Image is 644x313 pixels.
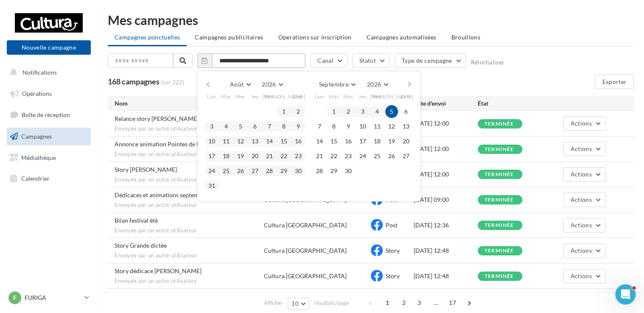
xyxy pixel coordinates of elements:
button: 4 [220,120,232,133]
span: Septembre [319,81,349,88]
button: 23 [342,150,355,162]
p: FURIGA [25,293,81,302]
span: Opérations [22,90,52,97]
a: Boîte de réception [5,106,92,124]
button: Type de campagne [395,53,466,68]
div: terminée [484,172,514,177]
button: 17 [205,150,218,162]
span: 2026 [367,81,381,88]
span: Campagnes publicitaires [195,34,263,41]
span: Envoyée par un autre utilisateur [115,277,264,285]
button: 13 [400,120,412,133]
span: Lun [315,93,324,100]
button: Statut [352,53,390,68]
button: Actions [563,116,605,131]
button: 31 [205,179,218,192]
button: Actions [563,218,605,232]
button: 10 [288,298,309,310]
button: Septembre [316,78,359,90]
button: 1 [328,105,340,118]
span: 168 campagnes [108,77,160,86]
button: 15 [328,135,340,148]
div: [DATE] 12:00 [414,170,478,179]
button: 14 [313,135,326,148]
span: Brouillons [451,34,480,41]
span: Calendrier [21,175,50,182]
button: 3 [356,105,369,118]
button: 8 [277,120,290,133]
div: [DATE] 12:48 [414,246,478,255]
span: Envoyée par un autre utilisateur [115,176,264,184]
button: 5 [385,105,398,118]
button: 2 [342,105,355,118]
div: [DATE] 12:48 [414,272,478,280]
span: Notifications [22,69,57,76]
div: [DATE] 09:00 [414,196,478,204]
button: 12 [234,135,247,148]
button: 26 [234,165,247,177]
button: 9 [342,120,355,133]
span: Actions [570,120,591,127]
span: Mer [343,93,353,100]
button: 16 [342,135,355,148]
a: F FURIGA [7,290,91,306]
button: 30 [342,165,355,177]
span: Annonce animation Pointes de l'avenir [115,140,216,148]
span: Envoyée par un autre utilisateur [115,252,264,260]
div: [DATE] 12:00 [414,119,478,128]
button: Réinitialiser [470,59,504,66]
button: Nouvelle campagne [7,40,91,55]
button: 30 [292,165,305,177]
button: 7 [263,120,276,133]
span: 17 [445,296,459,310]
span: Actions [570,272,591,279]
div: [DATE] 12:00 [414,145,478,153]
span: Actions [570,221,591,229]
button: 10 [205,135,218,148]
span: Mer [235,93,246,100]
span: Story [386,272,400,279]
span: Story Grande dictée [115,242,167,249]
span: Envoyée par un autre utilisateur [115,227,264,235]
span: Jeu [251,93,259,100]
button: Canal [310,53,347,68]
button: 6 [400,105,412,118]
span: Jeu [358,93,367,100]
button: 15 [277,135,290,148]
span: Story dédicace Corinne Leveque [115,267,202,274]
span: F [13,293,17,302]
button: 19 [385,135,398,148]
span: Relance story Ronan Guennoc [115,115,199,122]
span: Story Ronan Guennoc [115,166,177,173]
div: Mes campagnes [108,14,634,26]
button: 17 [356,135,369,148]
button: 21 [313,150,326,162]
div: Cultura [GEOGRAPHIC_DATA] [264,221,346,229]
span: Août [230,81,244,88]
button: 21 [263,150,276,162]
span: Actions [570,145,591,152]
button: 18 [371,135,384,148]
span: Afficher [264,299,283,307]
span: 3 [412,296,426,310]
button: 26 [385,150,398,162]
span: [PERSON_NAME] [370,93,414,100]
span: Envoyée par un autre utilisateur [115,201,264,209]
span: Campagnes automatisées [367,34,437,41]
span: Dim [401,93,411,100]
button: 25 [220,165,232,177]
button: 6 [249,120,261,133]
span: résultats/page [314,299,349,307]
button: 25 [371,150,384,162]
button: 29 [277,165,290,177]
div: État [478,99,542,108]
button: 27 [400,150,412,162]
a: Opérations [5,85,92,103]
a: Médiathèque [5,149,92,167]
button: 11 [220,135,232,148]
span: (sur 222) [161,78,184,87]
button: 24 [205,165,218,177]
button: 28 [313,165,326,177]
button: 2026 [258,78,286,90]
button: 20 [400,135,412,148]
